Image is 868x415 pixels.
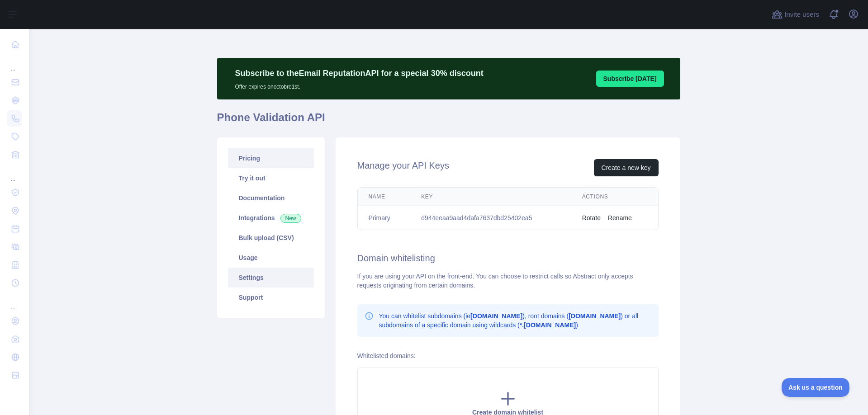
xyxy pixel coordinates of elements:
button: Invite users [770,7,821,22]
th: Actions [571,188,658,206]
b: [DOMAIN_NAME] [569,312,621,320]
button: Rename [608,213,632,222]
div: ... [7,165,22,183]
h2: Domain whitelisting [357,252,659,264]
a: Try it out [228,168,314,188]
a: Integrations New [228,208,314,228]
a: Usage [228,248,314,268]
th: Key [410,188,571,206]
button: Rotate [582,213,601,222]
button: Subscribe [DATE] [596,71,664,87]
th: Name [358,188,411,206]
p: Subscribe to the Email Reputation API for a special 30 % discount [235,67,484,80]
a: Settings [228,268,314,288]
a: Documentation [228,188,314,208]
a: Support [228,288,314,307]
p: Offer expires on octobre 1st. [235,80,484,90]
span: New [280,214,301,223]
b: [DOMAIN_NAME] [470,312,522,320]
td: Primary [358,206,411,230]
div: ... [7,293,22,311]
div: ... [7,54,22,72]
span: Invite users [784,9,819,20]
div: If you are using your API on the front-end. You can choose to restrict calls so Abstract only acc... [357,272,659,290]
button: Create a new key [594,159,659,176]
b: *.[DOMAIN_NAME] [520,321,576,329]
iframe: Toggle Customer Support [782,378,850,397]
td: d944eeaa9aad4dafa7637dbd25402ea5 [410,206,571,230]
p: You can whitelist subdomains (ie ), root domains ( ) or all subdomains of a specific domain using... [379,311,651,330]
label: Whitelisted domains: [357,352,416,359]
h2: Manage your API Keys [357,159,449,176]
a: Pricing [228,148,314,168]
a: Bulk upload (CSV) [228,228,314,248]
h1: Phone Validation API [217,110,680,132]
